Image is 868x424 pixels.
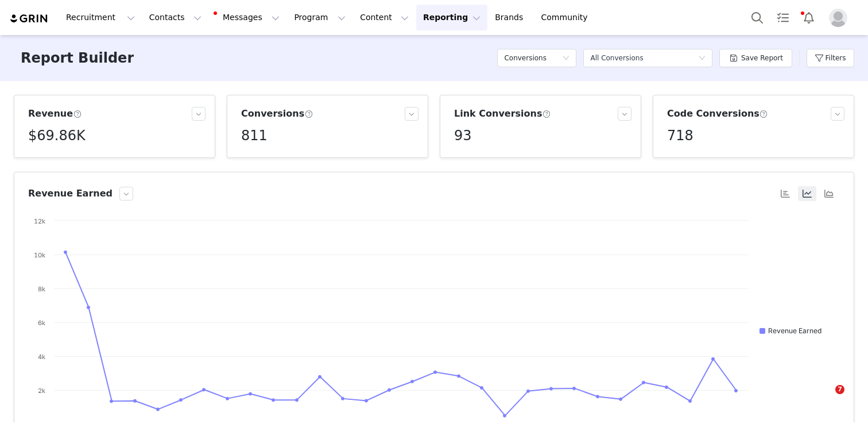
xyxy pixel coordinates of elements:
[28,187,113,201] h3: Revenue Earned
[416,5,487,30] button: Reporting
[835,385,844,394] span: 7
[667,125,693,146] h5: 718
[34,251,45,259] text: 10k
[796,5,821,30] button: Notifications
[454,107,551,121] h3: Link Conversions
[822,9,859,27] button: Profile
[21,48,134,68] h3: Report Builder
[699,55,706,63] i: icon: down
[209,5,286,30] button: Messages
[28,125,86,146] h5: $69.86K
[812,385,839,413] iframe: Intercom live chat
[38,319,45,327] text: 6k
[38,285,45,293] text: 8k
[287,5,352,30] button: Program
[590,49,643,67] div: All Conversions
[353,5,416,30] button: Content
[504,49,547,67] h5: Conversions
[241,125,268,146] h5: 811
[59,5,142,30] button: Recruitment
[829,9,847,27] img: placeholder-profile.jpg
[807,49,854,67] button: Filters
[719,49,792,67] button: Save Report
[38,353,45,361] text: 4k
[534,5,600,30] a: Community
[667,107,768,121] h3: Code Conversions
[745,5,770,30] button: Search
[454,125,472,146] h5: 93
[241,107,313,121] h3: Conversions
[9,13,49,24] img: grin logo
[142,5,208,30] button: Contacts
[38,387,45,395] text: 2k
[488,5,533,30] a: Brands
[768,326,821,335] text: Revenue Earned
[34,217,45,225] text: 12k
[770,5,796,30] a: Tasks
[28,107,82,121] h3: Revenue
[563,55,569,63] i: icon: down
